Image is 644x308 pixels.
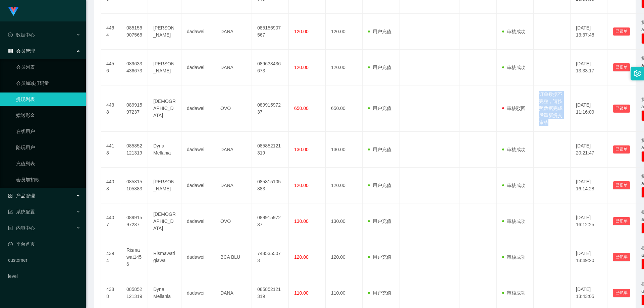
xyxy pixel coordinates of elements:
td: dadawei [181,168,215,203]
a: level [8,269,80,283]
td: [DATE] 16:14:28 [571,168,607,203]
i: 图标: appstore-o [8,193,13,198]
td: [PERSON_NAME] [148,50,181,85]
a: customer [8,253,80,267]
td: Rismawat1456 [121,239,148,275]
td: DANA [215,132,252,168]
a: 充值列表 [16,157,80,170]
span: 用户充值 [368,29,391,34]
td: 120.00 [326,168,363,203]
td: 085852121319 [121,132,148,168]
span: 用户充值 [368,290,391,296]
td: dadawei [181,203,215,239]
span: 审核成功 [502,29,526,34]
span: 审核成功 [502,219,526,224]
span: 用户充值 [368,147,391,152]
td: OVO [215,203,252,239]
td: [DATE] 13:37:48 [571,14,607,50]
td: [DATE] 20:21:47 [571,132,607,168]
button: 已锁单 [613,63,630,71]
td: Rismawati giawa [148,239,181,275]
td: 08991597237 [121,203,148,239]
a: 会员加减打码量 [16,76,80,90]
button: 已锁单 [613,217,630,225]
td: 089633436673 [121,50,148,85]
td: 4408 [101,168,121,203]
td: 085815105883 [252,168,289,203]
td: dadawei [181,132,215,168]
td: 085156907567 [252,14,289,50]
td: dadawei [181,50,215,85]
td: 4464 [101,14,121,50]
td: dadawei [181,85,215,132]
td: 120.00 [326,50,363,85]
td: 08991597237 [121,85,148,132]
td: 4407 [101,203,121,239]
span: 审核成功 [502,147,526,152]
span: 产品管理 [8,193,35,198]
td: DANA [215,50,252,85]
td: [PERSON_NAME] [148,14,181,50]
button: 已锁单 [613,289,630,297]
span: 审核成功 [502,183,526,188]
td: 130.00 [326,132,363,168]
td: 4418 [101,132,121,168]
span: 用户充值 [368,219,391,224]
span: 120.00 [294,254,309,260]
span: 130.00 [294,219,309,224]
i: 图标: profile [8,226,13,230]
span: 系统配置 [8,209,35,214]
td: [DATE] 11:16:09 [571,85,607,132]
button: 已锁单 [613,253,630,261]
span: 审核成功 [502,65,526,70]
i: 图标: setting [634,70,641,77]
td: 130.00 [326,203,363,239]
td: [DEMOGRAPHIC_DATA] [148,85,181,132]
td: 4438 [101,85,121,132]
td: 085156907566 [121,14,148,50]
button: 已锁单 [613,181,630,189]
td: dadawei [181,239,215,275]
td: 085815105883 [121,168,148,203]
span: 650.00 [294,106,309,111]
a: 陪玩用户 [16,141,80,154]
span: 审核成功 [502,290,526,296]
span: 用户充值 [368,183,391,188]
button: 已锁单 [613,145,630,153]
td: 4394 [101,239,121,275]
td: 08991597237 [252,203,289,239]
span: 用户充值 [368,254,391,260]
span: 用户充值 [368,65,391,70]
td: 7485355073 [252,239,289,275]
td: [PERSON_NAME] [148,168,181,203]
a: 图标: dashboard平台首页 [8,237,80,251]
i: 图标: check-circle-o [8,33,13,37]
span: 130.00 [294,147,309,152]
a: 会员加扣款 [16,173,80,186]
i: 图标: form [8,209,13,214]
td: 085852121319 [252,132,289,168]
span: 110.00 [294,290,309,296]
span: 120.00 [294,29,309,34]
td: DANA [215,14,252,50]
a: 提现列表 [16,93,80,106]
span: 审核成功 [502,254,526,260]
span: 120.00 [294,183,309,188]
td: BCA BLU [215,239,252,275]
td: 650.00 [326,85,363,132]
span: 120.00 [294,65,309,70]
td: 4456 [101,50,121,85]
i: 图标: table [8,49,13,53]
td: 订单数据不完整，请按照数据完成后重新提交审核 [534,85,571,132]
span: 用户充值 [368,106,391,111]
a: 在线用户 [16,125,80,138]
span: 内容中心 [8,225,35,231]
button: 已锁单 [613,27,630,36]
a: 会员列表 [16,60,80,74]
td: 120.00 [326,14,363,50]
td: Dyna Mellania [148,132,181,168]
button: 已锁单 [613,105,630,113]
td: [DATE] 13:33:17 [571,50,607,85]
span: 数据中心 [8,32,35,38]
td: dadawei [181,14,215,50]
